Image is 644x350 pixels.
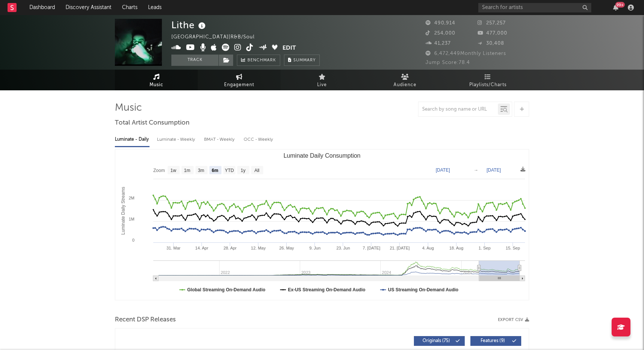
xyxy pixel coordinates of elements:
span: 490,914 [426,21,455,26]
text: 3m [198,168,204,173]
span: 257,257 [478,21,506,26]
span: Originals ( 75 ) [419,339,453,343]
text: 14. Apr [195,246,208,250]
button: 99+ [613,5,618,11]
text: Global Streaming On-Demand Audio [187,287,266,292]
text: Luminate Daily Streams [121,187,126,234]
button: Track [171,55,218,66]
div: [GEOGRAPHIC_DATA] | R&B/Soul [171,33,263,42]
span: Recent DSP Releases [115,315,176,324]
span: Live [317,81,327,90]
div: Lithe [171,19,208,31]
a: Engagement [198,70,281,90]
text: 31. Mar [166,246,181,250]
div: 99 + [615,2,625,8]
text: 28. Apr [223,246,237,250]
text: 12. May [251,246,266,250]
text: → [474,167,478,173]
text: 4. Aug [422,246,434,250]
text: Luminate Daily Consumption [284,152,361,159]
span: Audience [394,81,417,90]
a: Playlists/Charts [446,70,529,90]
button: Originals(75) [414,336,465,346]
a: Benchmark [237,55,280,66]
span: Features ( 9 ) [475,339,510,343]
span: Summary [293,58,316,62]
span: Music [150,81,163,90]
text: 18. Aug [449,246,463,250]
text: 7. [DATE] [363,246,380,250]
span: 6,472,449 Monthly Listeners [426,51,506,56]
text: [DATE] [487,167,501,173]
a: Music [115,70,198,90]
text: 15. Sep [506,246,520,250]
text: 1y [241,168,246,173]
a: Live [281,70,363,90]
button: Export CSV [498,318,529,322]
span: Engagement [224,81,254,90]
div: BMAT - Weekly [204,133,236,146]
text: All [254,168,259,173]
svg: Luminate Daily Consumption [115,149,529,300]
text: 26. May [279,246,294,250]
text: [DATE] [436,167,450,173]
text: 9. Jun [309,246,320,250]
div: OCC - Weekly [244,133,274,146]
span: Jump Score: 78.4 [426,60,470,65]
text: 1w [171,168,177,173]
text: US Streaming On-Demand Audio [388,287,458,292]
button: Edit [282,44,296,53]
text: 1. Sep [479,246,491,250]
span: 41,237 [426,41,451,46]
button: Summary [284,55,320,66]
text: 2M [129,196,134,200]
span: Total Artist Consumption [115,119,189,128]
span: 30,408 [478,41,504,46]
input: Search for artists [478,3,591,12]
text: 0 [132,238,134,242]
button: Features(9) [470,336,521,346]
text: 1M [129,217,134,221]
text: Zoom [153,168,165,173]
div: Luminate - Weekly [157,133,197,146]
span: Playlists/Charts [469,81,507,90]
a: Audience [363,70,446,90]
text: 23. Jun [336,246,350,250]
span: 477,000 [478,31,507,36]
span: 254,000 [426,31,455,36]
div: Luminate - Daily [115,133,150,146]
text: 1m [184,168,191,173]
text: YTD [225,168,234,173]
text: 6m [212,168,218,173]
input: Search by song name or URL [418,107,498,113]
text: 21. [DATE] [390,246,410,250]
text: Ex-US Streaming On-Demand Audio [288,287,365,292]
span: Benchmark [247,56,276,65]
